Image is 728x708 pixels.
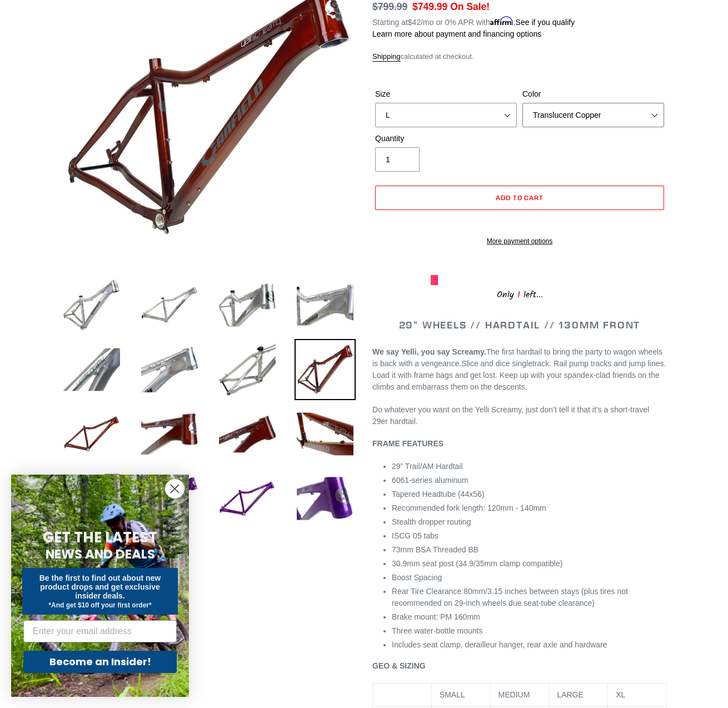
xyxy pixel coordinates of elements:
a: See if you qualify - Learn more about Affirm Financing (opens in modal) [516,18,575,27]
p: Starting at /mo or 0% APR with . [372,14,575,28]
span: SMALL [440,690,465,699]
input: Enter your email address [23,620,177,642]
span: LARGE [557,690,583,699]
label: Size [375,88,517,100]
img: Load image into Gallery viewer, YELLI SCREAMY - Frame Only [295,468,356,529]
a: Shipping [372,52,401,62]
span: MEDIUM [498,690,530,699]
button: Add to cart [375,186,664,210]
span: Stealth dropper routing [392,517,471,526]
span: 73mm BSA Threaded BB [392,545,478,554]
span: Recommended fork length: 120mm - 140mm [392,503,546,512]
img: Load image into Gallery viewer, YELLI SCREAMY - Frame Only [217,275,278,336]
span: Brake mount: PM 160mm [392,612,480,621]
img: Load image into Gallery viewer, YELLI SCREAMY - Frame Only [217,403,278,465]
img: Load image into Gallery viewer, YELLI SCREAMY - Frame Only [217,339,278,400]
div: Only left... [431,285,609,302]
span: Tapered Headtube (44x56) [392,490,485,498]
span: 6061-series aluminum [392,476,468,485]
span: $42 [408,18,421,27]
a: More payment options [375,236,664,246]
li: Rear Tire Clearance: [392,586,667,609]
b: FRAME FEATURES [372,439,443,448]
s: $799.99 [372,1,407,12]
span: 80mm/3.15 inches between stays (plus tires not recommended on 29-inch wheels due seat-tube cleara... [392,587,628,607]
span: 30.9mm seat post (34.9/35mm clamp compatible) [392,559,562,568]
label: Quantity [375,133,517,144]
span: 29” Trail/AM Hardtail [392,462,463,471]
img: Load image into Gallery viewer, YELLI SCREAMY - Frame Only [139,275,200,336]
img: Load image into Gallery viewer, YELLI SCREAMY - Frame Only [295,339,356,400]
span: NEWS AND DEALS [46,545,155,563]
span: Be the first to find out about new product drops and get exclusive insider deals. [39,574,161,600]
span: The first hardtail to bring the party to wagon wheels is back with a vengeance. [372,347,662,368]
span: XL [616,690,625,699]
img: Load image into Gallery viewer, YELLI SCREAMY - Frame Only [295,275,356,336]
span: Includes seat clamp, derailleur hanger, rear axle and hardware [392,640,607,649]
p: Slice and dice singletrack. Rail pump tracks and jump lines. Load it with frame bags and get lost... [372,346,667,393]
b: We say Yelli, you say Screamy. [372,347,486,356]
span: Affirm [490,16,513,26]
span: 29" WHEELS // HARDTAIL // 130MM FRONT [399,318,641,331]
span: ISCG 05 tabs [392,531,438,540]
span: Add to cart [496,193,544,202]
img: Load image into Gallery viewer, YELLI SCREAMY - Frame Only [61,339,122,400]
span: Do whatever you want on the Yelli Screamy, just don’t tell it that it’s a short-travel 29er hardt... [372,405,649,426]
img: Load image into Gallery viewer, YELLI SCREAMY - Frame Only [217,468,278,529]
span: Three water-bottle mounts [392,626,482,635]
span: 1 [514,288,523,302]
div: calculated at checkout. [372,51,667,62]
b: GEO & SIZING [372,661,426,670]
img: Load image into Gallery viewer, YELLI SCREAMY - Frame Only [139,403,200,465]
img: Load image into Gallery viewer, YELLI SCREAMY - Frame Only [295,403,356,465]
span: *And get $10 off your first order* [48,601,151,609]
span: Boost Spacing [392,573,442,582]
span: $749.99 [412,1,447,12]
button: Become an Insider! [23,651,177,673]
a: Learn more about payment and financing options [372,29,541,38]
img: Load image into Gallery viewer, YELLI SCREAMY - Frame Only [61,403,122,465]
label: Color [522,88,664,100]
button: Close dialog [165,479,185,498]
img: Load image into Gallery viewer, YELLI SCREAMY - Frame Only [61,275,122,336]
span: GET THE LATEST [43,527,157,547]
img: Load image into Gallery viewer, YELLI SCREAMY - Frame Only [139,339,200,400]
